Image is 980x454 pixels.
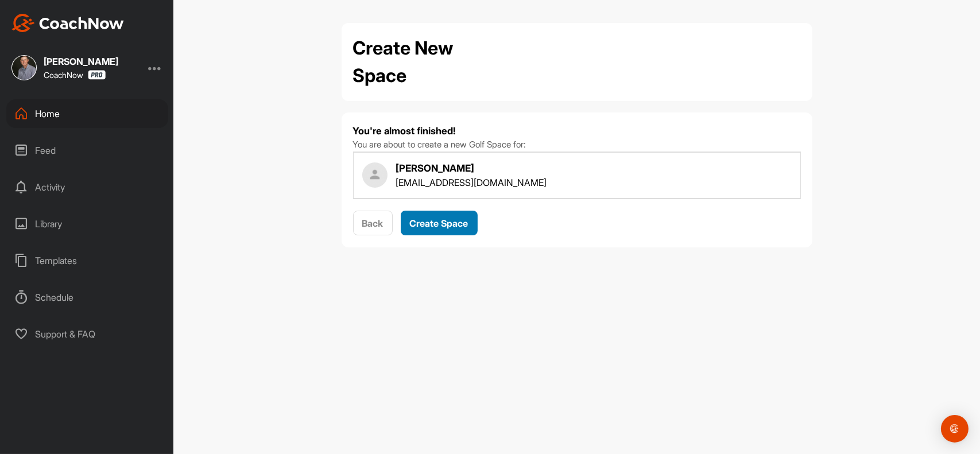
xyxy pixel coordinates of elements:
[6,209,168,238] div: Library
[353,34,508,90] h2: Create New Space
[6,99,168,128] div: Home
[6,283,168,312] div: Schedule
[11,55,37,80] img: square_5f21283a4d88553eb21135f8194da61f.jpg
[44,57,118,66] div: [PERSON_NAME]
[941,415,969,443] div: Open Intercom Messenger
[396,161,547,176] h4: [PERSON_NAME]
[353,124,801,138] h4: You're almost finished!
[6,320,168,348] div: Support & FAQ
[353,211,393,235] button: Back
[410,218,468,229] span: Create Space
[11,14,124,32] img: CoachNow
[44,70,106,80] div: CoachNow
[362,218,384,229] span: Back
[6,246,168,275] div: Templates
[88,70,106,80] img: CoachNow Pro
[6,136,168,165] div: Feed
[353,138,801,152] p: You are about to create a new Golf Space for:
[6,173,168,201] div: Activity
[401,211,478,235] button: Create Space
[362,162,388,188] img: user
[396,176,547,189] p: [EMAIL_ADDRESS][DOMAIN_NAME]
